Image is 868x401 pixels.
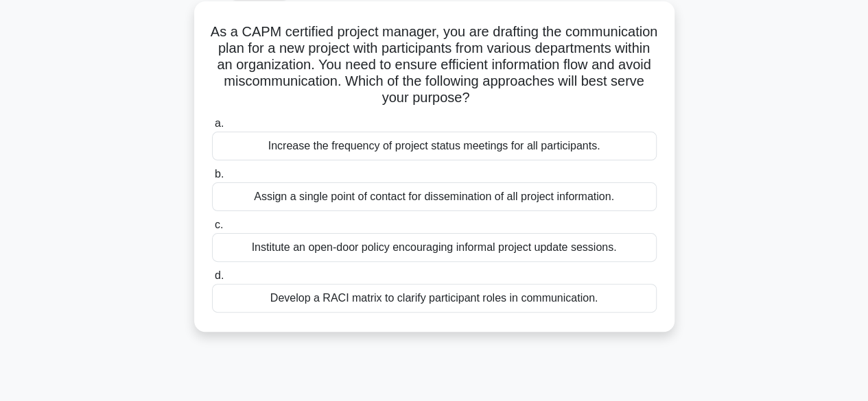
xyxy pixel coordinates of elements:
[212,233,657,262] div: Institute an open-door policy encouraging informal project update sessions.
[212,284,657,313] div: Develop a RACI matrix to clarify participant roles in communication.
[215,168,224,180] span: b.
[215,219,223,230] span: c.
[211,23,658,107] h5: As a CAPM certified project manager, you are drafting the communication plan for a new project wi...
[212,132,657,160] div: Increase the frequency of project status meetings for all participants.
[212,182,657,211] div: Assign a single point of contact for dissemination of all project information.
[215,269,224,281] span: d.
[215,117,224,129] span: a.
